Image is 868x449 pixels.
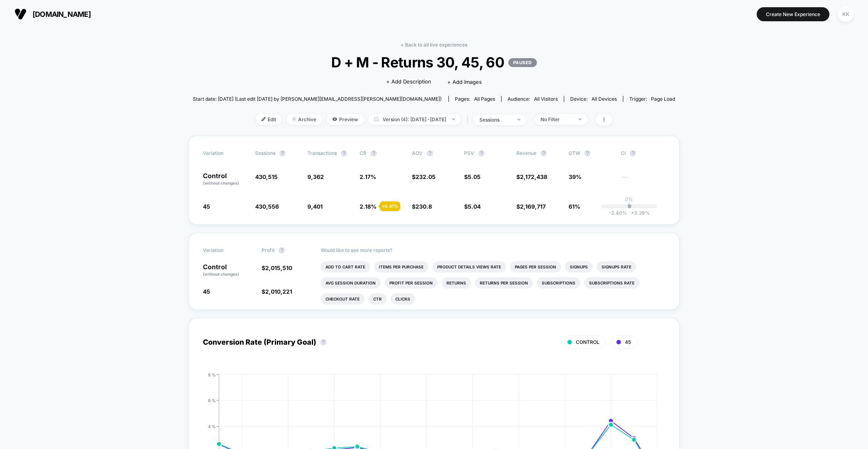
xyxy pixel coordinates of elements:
[321,293,364,305] li: Checkout Rate
[569,150,613,156] span: OTW
[401,42,467,48] a: < Back to all live experiences
[452,118,455,120] img: end
[518,119,520,120] img: end
[341,150,347,156] button: ?
[386,78,431,86] span: + Add Description
[520,173,547,180] span: 2,172,438
[537,277,580,288] li: Subscriptions
[262,288,292,295] span: $
[569,203,580,210] span: 61%
[203,181,239,185] span: (without changes)
[203,247,247,254] span: Variation
[464,203,481,210] span: $
[609,210,627,216] span: -2.40 %
[621,150,665,156] span: CI
[597,261,636,272] li: Signups Rate
[279,150,286,156] button: ?
[540,150,547,156] button: ?
[203,264,254,277] p: Control
[838,6,854,22] div: KK
[565,261,593,272] li: Signups
[385,277,438,288] li: Profit Per Session
[516,203,546,210] span: $
[427,150,433,156] button: ?
[516,150,536,156] span: Revenue
[579,118,581,120] img: end
[629,96,675,102] div: Trigger:
[255,203,279,210] span: 430,556
[360,150,366,156] span: CR
[412,150,423,156] span: AOV
[371,150,377,156] button: ?
[631,210,634,216] span: +
[534,96,558,102] span: All Visitors
[468,203,481,210] span: 5.04
[208,398,216,402] tspan: 6 %
[262,264,292,271] span: $
[307,150,337,156] span: Transactions
[321,261,370,272] li: Add To Cart Rate
[564,96,623,102] span: Device:
[255,173,278,180] span: 430,515
[360,173,376,180] span: 2.17 %
[374,117,379,121] img: calendar
[432,261,506,272] li: Product Details Views Rate
[540,116,573,122] div: No Filter
[520,203,546,210] span: 2,169,717
[208,424,216,429] tspan: 4 %
[203,288,210,295] span: 45
[516,173,547,180] span: $
[576,339,600,345] span: CONTROL
[208,372,216,377] tspan: 8 %
[416,203,432,210] span: 230.8
[455,96,495,102] div: Pages:
[326,114,364,125] span: Preview
[262,247,274,253] span: Profit
[442,277,471,288] li: Returns
[508,96,558,102] div: Audience:
[416,173,436,180] span: 232.05
[256,114,282,125] span: Edit
[265,264,292,271] span: 2,015,510
[508,58,537,67] p: PAUSED
[592,96,617,102] span: all devices
[569,173,581,180] span: 39%
[651,96,675,102] span: Page Load
[255,150,275,156] span: Sessions
[278,247,285,254] button: ?
[380,201,400,211] div: + 0.41 %
[33,10,91,18] span: [DOMAIN_NAME]
[510,261,561,272] li: Pages Per Session
[320,339,327,345] button: ?
[465,114,473,126] span: |
[307,173,324,180] span: 9,362
[835,6,856,22] button: KK
[217,54,651,71] span: D + M - Returns 30, 45, 60
[464,150,474,156] span: PSV
[628,202,630,208] p: |
[584,277,639,288] li: Subscriptions Rate
[621,175,665,186] span: ---
[757,7,829,21] button: Create New Experience
[265,288,292,295] span: 2,010,221
[464,173,481,180] span: $
[447,79,482,85] span: + Add Images
[391,293,415,305] li: Clicks
[627,210,650,216] span: 3.29 %
[584,150,591,156] button: ?
[203,173,247,186] p: Control
[360,203,377,210] span: 2.18 %
[412,173,436,180] span: $
[368,114,461,125] span: Version (4): [DATE] - [DATE]
[625,339,631,345] span: 45
[193,96,442,102] span: Start date: [DATE] (Last edit [DATE] by [PERSON_NAME][EMAIL_ADDRESS][PERSON_NAME][DOMAIN_NAME])
[368,293,387,305] li: Ctr
[625,196,633,202] p: 0%
[262,117,266,121] img: edit
[14,8,27,20] img: Visually logo
[321,247,665,253] p: Would like to see more reports?
[475,277,533,288] li: Returns Per Session
[374,261,428,272] li: Items Per Purchase
[292,117,296,121] img: end
[412,203,432,210] span: $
